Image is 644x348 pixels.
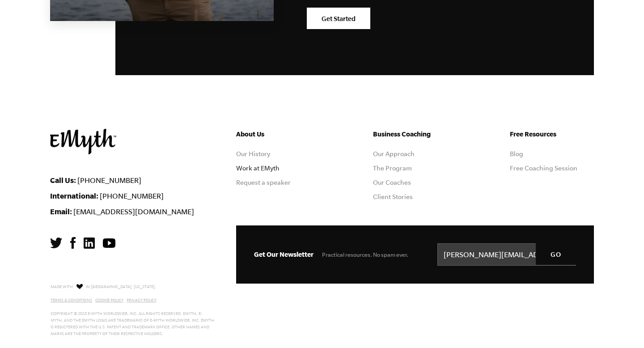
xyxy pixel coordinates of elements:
[236,129,320,140] h5: About Us
[77,176,141,184] a: [PHONE_NUMBER]
[437,243,576,266] input: name@emailaddress.com
[236,179,291,186] a: Request a speaker
[373,165,412,172] a: The Program
[73,208,194,216] a: [EMAIL_ADDRESS][DOMAIN_NAME]
[373,150,415,157] a: Our Approach
[307,8,370,29] a: Get Started
[322,251,408,258] span: Practical resources. No spam ever.
[373,179,411,186] a: Our Coaches
[100,192,164,200] a: [PHONE_NUMBER]
[103,238,115,248] img: YouTube
[254,250,314,258] span: Get Our Newsletter
[536,243,576,265] input: GO
[236,150,270,157] a: Our History
[76,284,83,289] img: Love
[50,191,98,200] strong: International:
[510,165,577,172] a: Free Coaching Session
[50,238,62,248] img: Twitter
[373,129,457,140] h5: Business Coaching
[510,150,523,157] a: Blog
[599,305,644,348] iframe: Chat Widget
[84,238,95,249] img: LinkedIn
[95,298,123,302] a: Cookie Policy
[127,298,157,302] a: Privacy Policy
[510,129,594,140] h5: Free Resources
[51,282,215,337] p: Made with in [GEOGRAPHIC_DATA], [US_STATE]. Copyright © 2025 E-Myth Worldwide, Inc. All rights re...
[50,207,72,216] strong: Email:
[236,165,280,172] a: Work at EMyth
[50,176,76,184] strong: Call Us:
[70,237,76,249] img: Facebook
[50,129,116,154] img: EMyth
[373,193,413,200] a: Client Stories
[51,298,92,302] a: Terms & Conditions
